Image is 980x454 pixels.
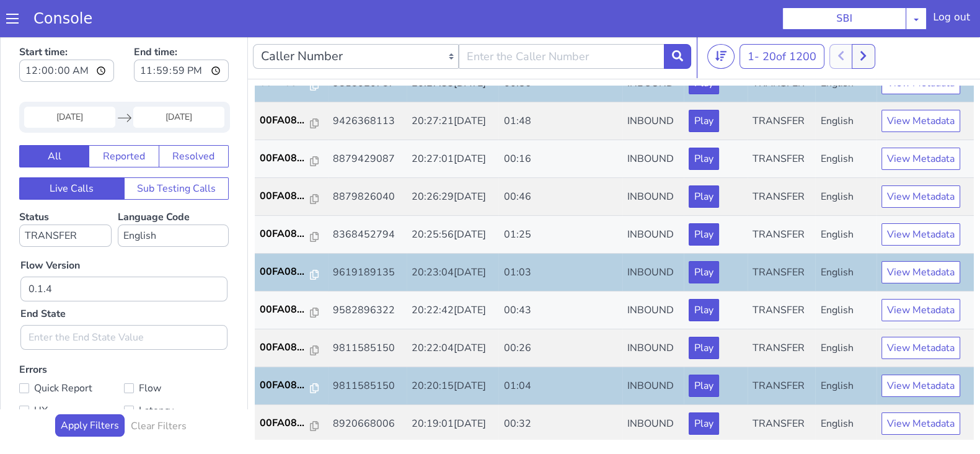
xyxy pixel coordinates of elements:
input: Enter the End State Value [20,291,227,316]
td: TRANSFER [748,68,815,106]
a: 00FA08... [260,117,323,131]
td: 9426368113 [328,68,407,106]
td: TRANSFER [748,333,815,371]
label: Latency [124,368,229,385]
button: Play [689,113,719,136]
td: 01:04 [498,333,622,371]
td: 20:23:04[DATE] [407,220,499,257]
button: Play [689,151,719,174]
button: Play [689,76,719,98]
p: 00FA08... [260,230,311,245]
button: Sub Testing Calls [124,143,229,166]
td: 8879826040 [328,144,407,182]
div: Log out [933,10,970,30]
label: Language Code [118,176,229,213]
td: INBOUND [622,106,684,144]
button: View Metadata [881,76,960,98]
button: Play [689,227,719,249]
td: 00:46 [498,144,622,182]
a: 00FA08... [260,381,323,396]
td: 00:43 [498,257,622,295]
td: English [815,182,876,220]
td: 8920668006 [328,371,407,409]
td: English [815,333,876,371]
td: 20:22:04[DATE] [407,295,499,333]
select: Status [19,190,112,213]
p: 00FA08... [260,381,311,396]
label: Start time: [19,7,114,51]
label: Flow [124,345,229,363]
td: INBOUND [622,182,684,220]
a: Console [19,10,107,27]
td: English [815,144,876,182]
td: 20:25:56[DATE] [407,182,499,220]
button: View Metadata [881,340,960,363]
td: 00:26 [498,295,622,333]
td: INBOUND [622,333,684,371]
td: 9811585150 [328,333,407,371]
button: Reported [89,111,159,133]
label: End time: [134,7,229,51]
button: Live Calls [19,143,125,166]
p: 00FA08... [260,192,311,207]
td: TRANSFER [748,106,815,144]
select: Language Code [118,190,229,213]
input: End Date [133,73,224,94]
button: View Metadata [881,303,960,325]
td: 8879429087 [328,106,407,144]
button: View Metadata [881,378,960,401]
td: TRANSFER [748,295,815,333]
input: End time: [134,25,229,48]
td: INBOUND [622,68,684,106]
button: View Metadata [881,113,960,136]
label: End State [20,272,66,287]
td: INBOUND [622,295,684,333]
button: View Metadata [881,189,960,211]
button: Play [689,378,719,401]
td: TRANSFER [748,182,815,220]
span: 20 of 1200 [762,15,816,30]
td: 01:03 [498,220,622,257]
a: 00FA08... [260,306,323,321]
td: 20:26:29[DATE] [407,144,499,182]
input: Enter the Caller Number [459,10,664,35]
button: Play [689,340,719,363]
button: Apply Filters [55,380,125,403]
td: TRANSFER [748,144,815,182]
button: View Metadata [881,265,960,287]
label: Status [19,176,112,213]
td: English [815,257,876,295]
button: All [19,111,89,133]
td: 20:27:01[DATE] [407,106,499,144]
button: Play [689,189,719,211]
button: 1- 20of 1200 [739,10,824,35]
td: INBOUND [622,257,684,295]
p: 00FA08... [260,268,311,283]
td: 20:19:01[DATE] [407,371,499,409]
a: 00FA08... [260,230,323,245]
input: Start Date [24,73,115,94]
td: English [815,68,876,106]
p: 00FA08... [260,117,311,131]
button: Play [689,303,719,325]
td: 20:22:42[DATE] [407,257,499,295]
td: TRANSFER [748,257,815,295]
a: 00FA08... [260,268,323,283]
button: View Metadata [881,151,960,174]
p: 00FA08... [260,306,311,321]
button: Resolved [159,111,229,133]
input: Enter the Flow Version ID [20,243,227,267]
td: 00:32 [498,371,622,409]
td: English [815,371,876,409]
td: English [815,106,876,144]
button: Play [689,265,719,287]
td: INBOUND [622,220,684,257]
td: TRANSFER [748,220,815,257]
a: 00FA08... [260,79,323,94]
a: 00FA08... [260,154,323,169]
label: UX [19,368,124,385]
p: 00FA08... [260,344,311,358]
p: 00FA08... [260,79,311,94]
td: TRANSFER [748,371,815,409]
p: 00FA08... [260,154,311,169]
